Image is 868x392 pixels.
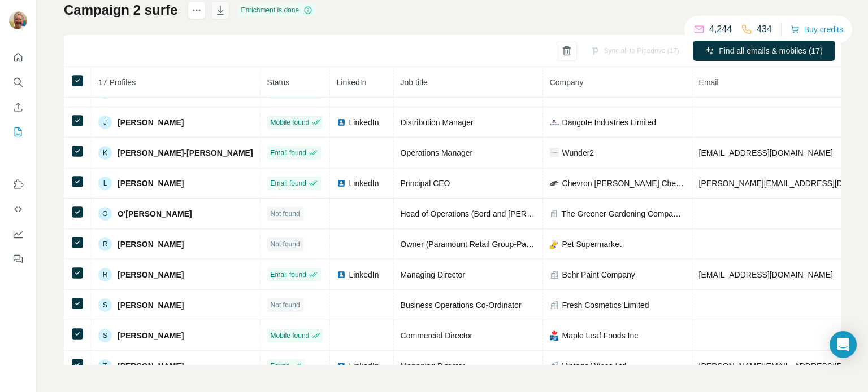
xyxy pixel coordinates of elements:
[562,360,626,372] span: Vintage Wines Ltd
[118,208,192,219] span: O'[PERSON_NAME]
[337,362,346,371] img: LinkedIn logo
[791,21,843,37] button: Buy credits
[562,299,649,311] span: Fresh Cosmetics Limited
[699,148,833,157] span: [EMAIL_ADDRESS][DOMAIN_NAME]
[401,148,473,157] span: Operations Manager
[550,148,559,157] img: company-logo
[550,179,559,188] img: company-logo
[271,148,306,158] span: Email found
[401,78,428,87] span: Job title
[349,117,379,128] span: LinkedIn
[118,147,253,158] span: [PERSON_NAME]-[PERSON_NAME]
[271,331,310,341] span: Mobile found
[98,298,112,312] div: S
[401,270,465,279] span: Managing Director
[693,41,835,61] button: Find all emails & mobiles (17)
[9,72,27,93] button: Search
[337,179,346,188] img: LinkedIn logo
[562,269,635,280] span: Behr Paint Company
[237,3,316,17] div: Enrichment is done
[118,299,184,311] span: [PERSON_NAME]
[401,240,579,249] span: Owner (Paramount Retail Group-Parent Company)
[337,78,367,87] span: LinkedIn
[401,179,450,188] span: Principal CEO
[699,78,719,87] span: Email
[9,224,27,244] button: Dashboard
[271,117,310,127] span: Mobile found
[118,330,184,341] span: [PERSON_NAME]
[550,78,584,87] span: Company
[98,237,112,251] div: R
[562,117,657,128] span: Dangote Industries Limited
[562,178,685,189] span: Chevron [PERSON_NAME] Chemical Company
[118,239,184,250] span: [PERSON_NAME]
[401,362,465,371] span: Managing Director
[9,97,27,117] button: Enrich CSV
[550,330,559,341] img: company-logo
[401,301,522,310] span: Business Operations Co-Ordinator
[349,269,379,280] span: LinkedIn
[550,240,559,249] img: company-logo
[830,331,857,358] div: Open Intercom Messenger
[349,178,379,189] span: LinkedIn
[9,249,27,269] button: Feedback
[9,174,27,195] button: Use Surfe on LinkedIn
[188,1,206,19] button: actions
[271,239,300,249] span: Not found
[98,359,112,373] div: T
[98,268,112,281] div: R
[699,270,833,279] span: [EMAIL_ADDRESS][DOMAIN_NAME]
[118,360,184,372] span: [PERSON_NAME]
[118,117,184,128] span: [PERSON_NAME]
[9,11,27,29] img: Avatar
[562,330,639,341] span: Maple Leaf Foods Inc
[98,207,112,221] div: O
[550,118,559,127] img: company-logo
[98,329,112,342] div: S
[562,147,594,158] span: Wunder2
[562,239,622,250] span: Pet Supermarket
[9,47,27,68] button: Quick start
[271,300,300,310] span: Not found
[401,331,473,340] span: Commercial Director
[118,269,184,280] span: [PERSON_NAME]
[98,116,112,129] div: J
[98,78,136,87] span: 17 Profiles
[401,118,474,127] span: Distribution Manager
[98,177,112,190] div: L
[271,178,306,188] span: Email found
[9,199,27,219] button: Use Surfe API
[267,78,290,87] span: Status
[719,45,823,56] span: Find all emails & mobiles (17)
[118,178,184,189] span: [PERSON_NAME]
[401,209,640,218] span: Head of Operations (Bord and [PERSON_NAME] -Parent Company)
[9,122,27,142] button: My lists
[98,146,112,160] div: K
[349,360,379,372] span: LinkedIn
[271,270,306,280] span: Email found
[64,1,177,19] h1: Campaign 2 surfe
[709,23,732,36] p: 4,244
[337,270,346,279] img: LinkedIn logo
[561,208,684,219] span: The Greener Gardening Company Ltd
[757,23,772,36] p: 434
[271,209,300,219] span: Not found
[271,361,290,371] span: Found
[337,118,346,127] img: LinkedIn logo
